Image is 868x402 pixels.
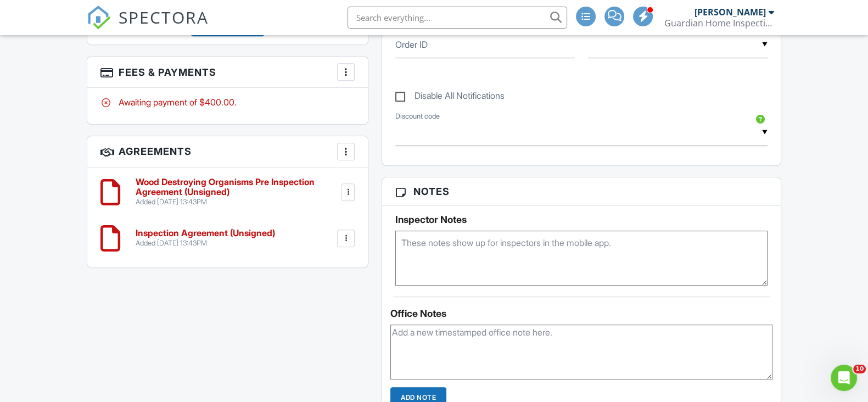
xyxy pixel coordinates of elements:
[87,57,368,88] h3: Fees & Payments
[136,177,339,197] h6: Wood Destroying Organisms Pre Inspection Agreement (Unsigned)
[87,136,368,168] h3: Agreements
[831,365,857,391] iframe: Intercom live chat
[390,308,772,319] div: Office Notes
[119,5,209,29] span: SPECTORA
[695,7,766,18] div: [PERSON_NAME]
[136,177,339,206] a: Wood Destroying Organisms Pre Inspection Agreement (Unsigned) Added [DATE] 13:43PM
[395,214,768,225] h5: Inspector Notes
[100,96,355,108] div: Awaiting payment of $400.00.
[395,38,428,51] label: Order ID
[87,15,209,38] a: SPECTORA
[136,228,275,238] h6: Inspection Agreement (Unsigned)
[395,91,505,104] label: Disable All Notifications
[348,7,567,29] input: Search everything...
[136,239,275,248] div: Added [DATE] 13:43PM
[136,198,339,206] div: Added [DATE] 13:43PM
[87,5,111,30] img: The Best Home Inspection Software - Spectora
[664,18,774,29] div: Guardian Home Inspections LLC
[395,111,440,121] label: Discount code
[136,228,275,248] a: Inspection Agreement (Unsigned) Added [DATE] 13:43PM
[382,177,781,206] h3: Notes
[853,365,866,373] span: 10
